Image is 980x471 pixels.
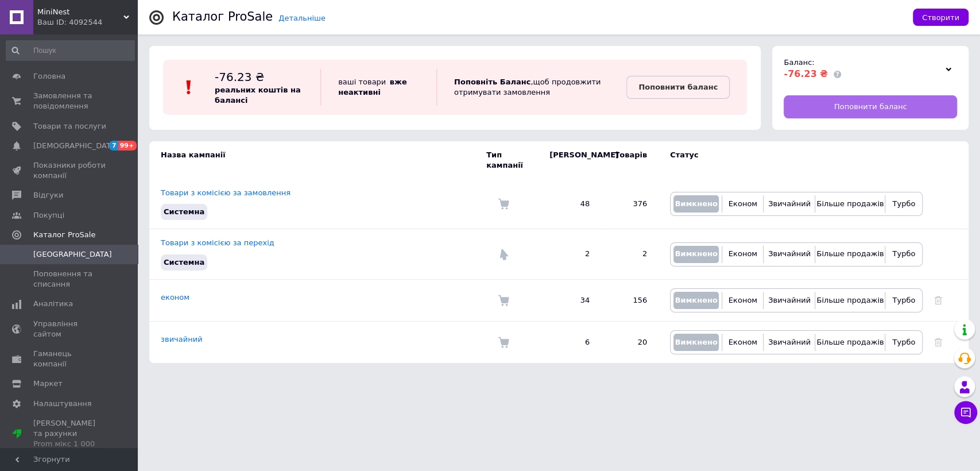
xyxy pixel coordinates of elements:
span: Налаштування [33,399,92,409]
div: Каталог ProSale [172,11,273,23]
span: Економ [729,296,757,304]
a: економ [161,293,189,302]
span: 99+ [118,141,137,150]
input: Пошук [6,40,135,61]
button: Більше продажів [818,334,882,351]
td: 34 [538,279,601,321]
span: Поповнити баланс [834,102,907,112]
a: Видалити [934,296,942,304]
td: 2 [538,229,601,279]
span: Більше продажів [816,296,884,304]
div: , щоб продовжити отримувати замовлення [436,69,626,106]
span: Вимкнено [675,199,717,208]
span: Аналітика [33,299,73,309]
td: 2 [601,229,659,279]
button: Турбо [888,246,919,263]
button: Вимкнено [673,246,719,263]
span: Управління сайтом [33,319,106,339]
span: Турбо [892,338,915,346]
span: Вимкнено [675,249,717,258]
button: Звичайний [766,246,812,263]
span: [GEOGRAPHIC_DATA] [33,249,112,260]
button: Турбо [888,195,919,213]
button: Створити [913,9,969,26]
span: Поповнення та списання [33,269,106,289]
button: Вимкнено [673,195,719,213]
span: Маркет [33,379,63,389]
img: :exclamation: [180,79,197,96]
span: Турбо [892,296,915,304]
span: MiniNest [37,7,123,17]
span: Каталог ProSale [33,230,95,240]
button: Чат з покупцем [954,401,977,424]
button: Звичайний [766,334,812,351]
span: Вимкнено [675,338,717,346]
a: Детальніше [278,14,326,22]
td: [PERSON_NAME] [538,141,601,179]
button: Економ [725,292,760,309]
span: 7 [109,141,118,150]
span: Відгуки [33,190,63,200]
img: Комісія за замовлення [498,198,509,210]
span: Економ [729,338,757,346]
button: Економ [725,334,760,351]
span: Турбо [892,199,915,208]
span: Вимкнено [675,296,717,304]
img: Комісія за перехід [498,249,509,260]
span: Звичайний [768,338,811,346]
a: Видалити [934,338,942,346]
span: Товари та послуги [33,121,106,132]
td: Назва кампанії [149,141,486,179]
span: Системна [164,207,204,216]
td: 156 [601,279,659,321]
button: Турбо [888,292,919,309]
span: Створити [922,13,959,22]
img: Комісія за замовлення [498,295,509,306]
img: Комісія за замовлення [498,337,509,348]
span: Замовлення та повідомлення [33,91,106,111]
b: Поповнити баланс [638,83,718,91]
button: Економ [725,195,760,213]
td: 48 [538,179,601,229]
button: Турбо [888,334,919,351]
span: [DEMOGRAPHIC_DATA] [33,141,118,151]
a: Товари з комісією за перехід [161,238,274,247]
td: 376 [601,179,659,229]
b: реальних коштів на балансі [215,86,301,105]
div: ваші товари [320,69,436,106]
td: 6 [538,321,601,363]
a: Поповнити баланс [626,76,730,99]
button: Вимкнено [673,334,719,351]
div: Ваш ID: 4092544 [37,17,138,28]
span: Більше продажів [816,249,884,258]
span: Показники роботи компанії [33,160,106,181]
button: Більше продажів [818,195,882,213]
td: Тип кампанії [486,141,538,179]
span: Головна [33,71,65,82]
td: 20 [601,321,659,363]
span: Гаманець компанії [33,349,106,369]
b: вже неактивні [338,78,407,96]
button: Звичайний [766,195,812,213]
span: Економ [729,199,757,208]
b: Поповніть Баланс [454,78,530,86]
a: звичайний [161,335,203,343]
span: -76.23 ₴ [784,68,828,79]
td: Товарів [601,141,659,179]
span: Покупці [33,210,64,221]
div: Prom мікс 1 000 [33,439,106,449]
span: Системна [164,258,204,267]
span: Більше продажів [816,338,884,346]
span: [PERSON_NAME] та рахунки [33,418,106,450]
span: Більше продажів [816,199,884,208]
span: Баланс: [784,58,814,67]
span: Звичайний [768,199,811,208]
span: Звичайний [768,296,811,304]
span: -76.23 ₴ [215,70,264,84]
a: Поповнити баланс [784,95,957,118]
span: Звичайний [768,249,811,258]
a: Товари з комісією за замовлення [161,188,290,197]
span: Економ [729,249,757,258]
button: Звичайний [766,292,812,309]
button: Більше продажів [818,292,882,309]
